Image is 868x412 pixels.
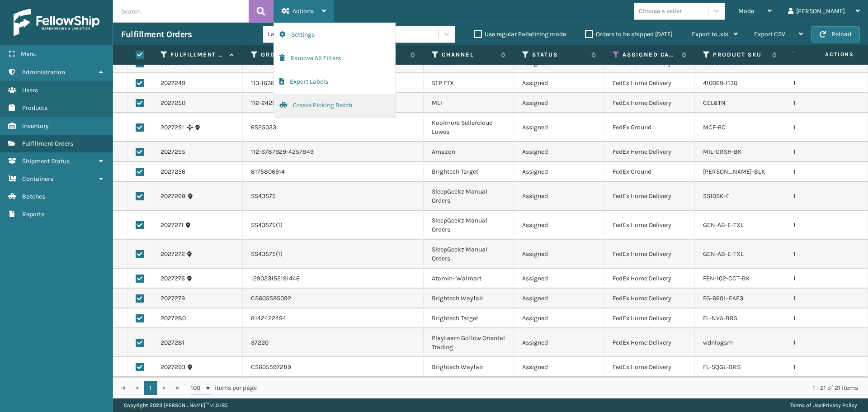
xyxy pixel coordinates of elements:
[514,308,604,328] td: Assigned
[274,47,395,70] button: Remove All Filters
[292,7,314,15] span: Actions
[811,26,860,43] button: Reload
[243,308,333,328] td: 8142422494
[703,363,741,371] a: FL-SQGL-BRS
[514,162,604,182] td: Assigned
[124,398,228,412] p: Copyright 2023 [PERSON_NAME]™ v 1.0.185
[269,384,858,393] div: 1 - 21 of 21 items
[243,182,333,211] td: SS43575
[585,30,673,38] label: Orders to be shipped [DATE]
[243,93,333,113] td: 112-2429840-4365060
[604,142,695,162] td: FedEx Home Delivery
[514,269,604,289] td: Assigned
[160,294,185,303] a: 2027279
[514,142,604,162] td: Assigned
[703,275,750,282] a: FEN-102-CCT-BK
[604,162,695,182] td: FedEx Ground
[823,402,857,408] a: Privacy Policy
[160,192,186,201] a: 2027268
[261,51,316,59] label: Order Number
[243,162,333,182] td: 8175806914
[514,73,604,93] td: Assigned
[22,68,65,76] span: Administration
[604,182,695,211] td: FedEx Home Delivery
[514,182,604,211] td: Assigned
[703,294,743,302] a: FG-660L-EAE3
[191,384,204,393] span: 100
[604,211,695,240] td: FedEx Home Delivery
[703,123,726,131] a: MCF-6C
[713,51,768,59] label: Product SKU
[514,113,604,142] td: Assigned
[243,211,333,240] td: SS43575(1)
[22,140,73,147] span: Fulfillment Orders
[191,381,257,395] span: items per page
[160,123,184,132] a: 2027251
[243,142,333,162] td: 112-6787929-4257849
[160,314,186,323] a: 2027280
[703,148,742,156] a: MIL-CRSH-BK
[424,211,514,240] td: SleepGeekz Manual Orders
[424,328,514,357] td: PlayLearn Goflow Oriental Trading
[424,269,514,289] td: Atamin- Walmart
[703,192,729,200] a: SS10SK-F
[274,94,395,117] button: Create Picking Batch
[514,328,604,357] td: Assigned
[22,122,49,130] span: Inventory
[160,99,185,108] a: 2027250
[514,289,604,308] td: Assigned
[243,357,333,377] td: CS605597289
[243,328,333,357] td: 37220
[274,23,395,47] button: Settings
[22,175,53,183] span: Containers
[514,357,604,377] td: Assigned
[754,30,785,38] span: Export CSV
[604,328,695,357] td: FedEx Home Delivery
[703,221,744,229] a: GEN-AB-E-TXL
[514,240,604,269] td: Assigned
[121,29,192,40] h3: Fulfillment Orders
[703,99,726,107] a: CEL8TN
[797,47,859,62] span: Actions
[424,289,514,308] td: Brightech Wayfair
[604,73,695,93] td: FedEx Home Delivery
[604,240,695,269] td: FedEx Home Delivery
[268,29,338,39] div: Last 90 Days
[424,240,514,269] td: SleepGeekz Manual Orders
[442,51,496,59] label: Channel
[474,30,566,38] label: Use regular Palletizing mode
[514,93,604,113] td: Assigned
[604,357,695,377] td: FedEx Home Delivery
[424,162,514,182] td: Brightech Target
[22,193,45,200] span: Batches
[703,339,733,346] a: wdnlogsm
[144,381,157,395] a: 1
[243,269,333,289] td: 129023152191446
[790,398,857,412] div: |
[639,6,682,16] div: Choose a seller
[604,308,695,328] td: FedEx Home Delivery
[424,182,514,211] td: SleepGeekz Manual Orders
[738,7,754,15] span: Mode
[243,73,333,93] td: 113-1638077-5933848
[424,73,514,93] td: SFP FTX
[424,142,514,162] td: Amazon
[22,86,38,94] span: Users
[532,51,587,59] label: Status
[424,357,514,377] td: Brightech Wayfair
[21,50,37,58] span: Menu
[604,93,695,113] td: FedEx Home Delivery
[274,70,395,94] button: Export Labels
[623,51,677,59] label: Assigned Carrier Service
[604,269,695,289] td: FedEx Home Delivery
[160,147,185,156] a: 2027255
[604,289,695,308] td: FedEx Home Delivery
[692,30,728,38] span: Export to .xls
[424,308,514,328] td: Brightech Target
[170,51,225,59] label: Fulfillment Order Id
[14,9,99,36] img: logo
[22,104,47,112] span: Products
[160,274,185,283] a: 2027276
[160,167,185,176] a: 2027256
[424,93,514,113] td: MLI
